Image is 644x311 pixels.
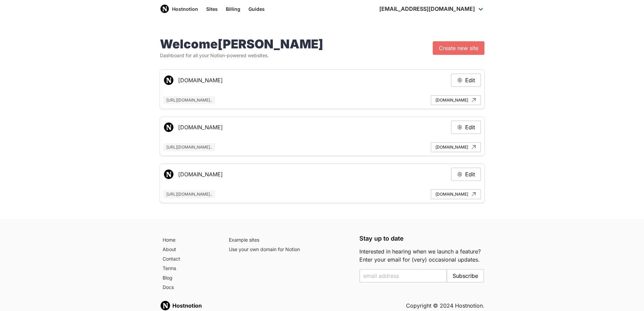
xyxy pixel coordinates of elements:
button: Edit [451,168,481,181]
img: Host Notion logo [160,4,169,14]
a: [DOMAIN_NAME] [431,189,481,199]
h5: [DOMAIN_NAME] [178,123,223,131]
h5: Copyright © 2024 Hostnotion. [406,302,484,310]
button: Edit [451,73,481,87]
input: Enter your email to subscribe to the email list and be notified when we launch [359,269,447,283]
a: Blog [160,273,218,283]
a: Create new site [433,41,484,55]
span: [URL][DOMAIN_NAME].. [163,96,215,104]
img: Favicon for media.pegasuspro.de [163,122,174,133]
span: [URL][DOMAIN_NAME].. [163,143,215,151]
a: Terms [160,264,218,273]
img: Hostnotion logo [160,300,171,311]
a: About [160,245,218,254]
strong: Hostnotion [172,302,202,309]
a: [DOMAIN_NAME] [431,142,481,152]
button: Subscribe [447,269,484,283]
button: Edit [451,120,481,134]
p: Dashboard for all your Notion-powered websites. [160,52,323,59]
h1: Welcome [PERSON_NAME] [160,37,323,51]
h5: Stay up to date [359,235,484,242]
p: Interested in hearing when we launch a feature? Enter your email for (very) occasional updates. [359,247,484,264]
h5: [DOMAIN_NAME] [178,170,223,178]
span: [URL][DOMAIN_NAME].. [163,190,215,198]
a: Home [160,235,218,245]
h5: [DOMAIN_NAME] [178,76,223,84]
a: [DOMAIN_NAME] [431,95,481,105]
a: Example sites [226,235,351,245]
img: Favicon for pegasuspro-ca.com [163,169,174,180]
img: Favicon for www.pegasuspro-usa.com [163,75,174,86]
a: Contact [160,254,218,264]
a: Docs [160,283,218,292]
a: Use your own domain for Notion [226,245,351,254]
